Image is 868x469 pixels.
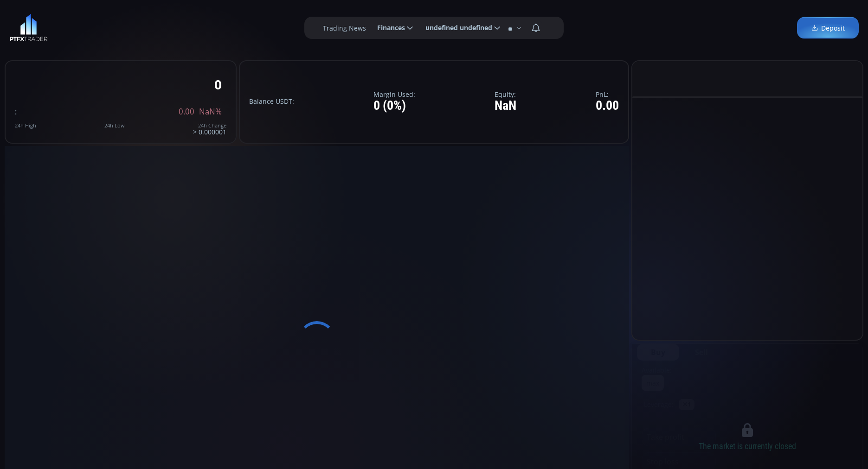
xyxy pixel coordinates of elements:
[214,77,222,92] div: 0
[596,91,619,98] label: PnL:
[9,14,48,42] img: LOGO
[199,108,222,116] span: NaN%
[249,98,294,105] label: Balance USDT:
[193,123,226,135] div: > 0.000001
[179,108,194,116] span: 0.00
[811,23,845,33] span: Deposit
[104,123,125,128] div: 24h Low
[193,123,226,128] div: 24h Change
[419,19,492,37] span: undefined undefined
[373,99,415,113] div: 0 (0%)
[797,17,859,39] a: Deposit
[373,91,415,98] label: Margin Used:
[495,99,516,113] div: NaN
[15,123,36,128] div: 24h High
[323,23,366,33] label: Trading News
[596,99,619,113] div: 0.00
[15,106,17,117] span: :
[495,91,516,98] label: Equity:
[371,19,405,37] span: Finances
